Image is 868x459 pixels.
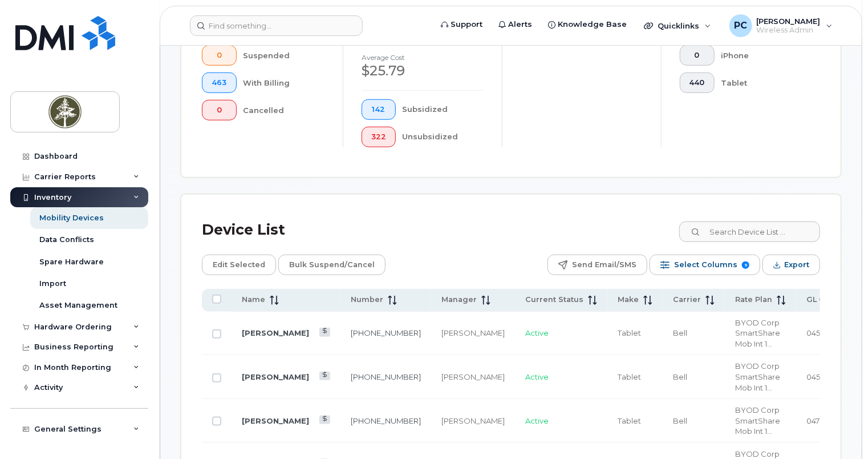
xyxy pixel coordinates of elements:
[742,261,749,269] span: 9
[721,45,802,66] div: iPhone
[441,295,477,305] span: Manager
[289,256,375,273] span: Bulk Suspend/Cancel
[525,328,549,337] span: Active
[403,127,484,147] div: Unsubsidized
[371,105,386,114] span: 142
[618,416,641,425] span: Tablet
[618,372,641,381] span: Tablet
[806,372,843,381] span: 0451-6220
[212,106,227,115] span: 0
[673,372,687,381] span: Bell
[762,255,820,275] button: Export
[213,256,265,273] span: Edit Selected
[490,13,540,36] a: Alerts
[433,13,490,36] a: Support
[319,416,330,424] a: View Last Bill
[650,255,760,275] button: Select Columns 9
[636,14,719,37] div: Quicklinks
[202,73,237,93] button: 463
[735,405,780,436] span: BYOD Corp SmartShare Mob Int 10
[242,416,309,425] a: [PERSON_NAME]
[244,45,325,66] div: Suspended
[735,295,772,305] span: Rate Plan
[202,45,237,66] button: 0
[734,19,747,33] span: PC
[202,215,285,245] div: Device List
[362,99,396,120] button: 142
[351,416,421,425] a: [PHONE_NUMBER]
[673,295,701,305] span: Carrier
[202,255,276,275] button: Edit Selected
[558,19,627,30] span: Knowledge Base
[680,73,715,93] button: 440
[351,295,383,305] span: Number
[441,372,505,382] div: [PERSON_NAME]
[735,361,780,392] span: BYOD Corp SmartShare Mob Int 10
[351,372,421,381] a: [PHONE_NUMBER]
[362,54,484,61] h4: Average cost
[362,127,396,147] button: 322
[190,15,363,36] input: Find something...
[362,61,484,80] div: $25.79
[679,222,820,242] input: Search Device List ...
[757,17,821,26] span: [PERSON_NAME]
[721,73,802,93] div: Tablet
[525,295,583,305] span: Current Status
[212,51,227,60] span: 0
[680,45,715,66] button: 0
[689,51,705,60] span: 0
[242,372,309,381] a: [PERSON_NAME]
[540,13,635,36] a: Knowledge Base
[673,416,687,425] span: Bell
[441,328,505,339] div: [PERSON_NAME]
[242,295,265,305] span: Name
[806,416,842,425] span: 0471-6220
[618,295,639,305] span: Make
[689,78,705,87] span: 440
[806,295,840,305] span: GL Code
[242,328,309,337] a: [PERSON_NAME]
[351,328,421,337] a: [PHONE_NUMBER]
[212,78,227,87] span: 463
[525,372,549,381] span: Active
[508,19,532,30] span: Alerts
[572,256,636,273] span: Send Email/SMS
[244,73,325,93] div: With Billing
[784,256,809,273] span: Export
[674,256,737,273] span: Select Columns
[319,372,330,380] a: View Last Bill
[202,100,237,120] button: 0
[244,100,325,120] div: Cancelled
[547,255,647,275] button: Send Email/SMS
[806,328,843,337] span: 0451-6220
[451,19,482,30] span: Support
[278,255,386,275] button: Bulk Suspend/Cancel
[441,416,505,426] div: [PERSON_NAME]
[658,21,699,30] span: Quicklinks
[319,328,330,336] a: View Last Bill
[721,14,841,37] div: Paulina Cantos
[757,26,821,35] span: Wireless Admin
[673,328,687,337] span: Bell
[525,416,549,425] span: Active
[618,328,641,337] span: Tablet
[403,99,484,120] div: Subsidized
[371,132,386,142] span: 322
[735,318,780,348] span: BYOD Corp SmartShare Mob Int 10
